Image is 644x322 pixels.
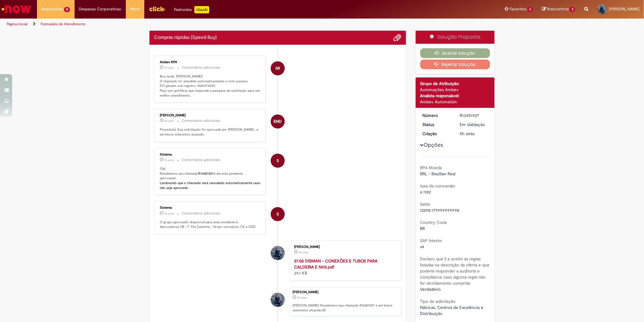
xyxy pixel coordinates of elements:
[64,7,70,12] span: 13
[420,220,447,225] b: Country Code
[420,207,460,213] span: 12298.179999999998
[420,183,455,189] b: taxa de conversão
[294,258,395,276] div: 29.1 KB
[271,293,285,307] div: Daniel Oliveira Machado
[297,296,307,300] span: 5h atrás
[154,35,217,40] h2: Compras rápidas (Speed Buy) Histórico de tíquete
[460,131,475,136] span: 5h atrás
[460,131,475,136] time: 27/08/2025 11:33:03
[420,189,431,195] span: 6.1182
[160,220,261,229] p: O grupo aprovador disponível para esse incidente é: Aprovadores SB - F. Sta.Catarina - Grupo cerv...
[510,6,527,12] span: Favoritos
[420,238,442,243] b: SAP Interim
[164,212,174,215] span: 5h atrás
[420,60,490,69] button: Rejeitar Solução
[160,181,261,190] b: Lembrando que o chamado será cancelado automaticamente caso não seja aprovado.
[164,212,174,215] time: 27/08/2025 11:33:11
[293,303,398,313] p: [PERSON_NAME]! Recebemos seu chamado R13451927 e em breve estaremos atuando.
[164,119,174,123] time: 27/08/2025 11:38:43
[164,158,174,162] time: 27/08/2025 11:33:15
[160,60,261,64] div: Ambev RPA
[420,99,490,105] div: Ambev Automation
[299,251,308,254] span: 5h atrás
[273,114,282,129] span: EMD
[271,154,285,168] div: System
[418,112,455,118] dt: Número
[164,119,174,123] span: 5h atrás
[420,201,431,207] b: Saldo
[164,66,174,70] time: 27/08/2025 15:09:55
[7,22,28,26] a: Página inicial
[420,93,490,99] div: Analista responsável:
[79,6,121,12] span: Despesas Corporativas
[271,61,285,75] div: Ambev RPA
[420,48,490,58] button: Aceitar solução
[160,74,261,98] p: Boa tarde, [PERSON_NAME]! O chamado foi atendido automaticamente e com sucesso. P.O gerado sob re...
[160,166,261,190] p: Olá! Recebemos seu chamado e ele esta pendente aprovação.
[160,206,261,210] div: Sistema
[297,296,307,300] time: 27/08/2025 11:33:03
[420,226,425,231] span: BR
[299,251,308,254] time: 27/08/2025 11:32:57
[277,207,279,221] span: S
[416,31,495,44] div: Solução Proposta
[1,3,32,15] img: ServiceNow
[418,131,455,137] dt: Criação
[609,6,639,12] span: [PERSON_NAME]
[275,61,280,76] span: AR
[528,7,533,12] span: 5
[420,171,456,176] span: BRL - Brazilian Real
[164,158,174,162] span: 5h atrás
[420,87,490,93] div: Automações Ambev
[542,6,575,12] a: Rascunhos
[547,6,569,12] span: Rascunhos
[154,287,401,316] li: Daniel Oliveira Machado
[160,114,261,117] div: [PERSON_NAME]
[42,6,63,12] span: Requisições
[294,245,395,249] div: [PERSON_NAME]
[41,22,86,26] a: Formulário de Atendimento
[130,6,140,12] span: More
[182,211,220,216] small: Comentários adicionais
[271,207,285,221] div: System
[420,299,456,304] b: Tipo de solicitação
[164,66,174,70] span: 2h atrás
[174,6,209,13] div: Padroniza
[420,165,442,170] b: RPA Moeda
[394,34,401,42] button: Adicionar anexos
[418,122,455,128] dt: Status
[294,258,378,270] a: 27.08 DISMAN - CONEXÕES E TUBOS PARA CALDEIRA E NH3.pdf
[460,131,488,137] div: 27/08/2025 11:33:03
[198,171,214,176] b: R13451927
[182,157,220,163] small: Comentários adicionais
[5,19,425,30] ul: Trilhas de página
[570,7,575,12] span: 2
[149,4,165,13] img: click_logo_yellow_360x200.png
[420,256,490,286] b: Declaro que li e aceito as regras listadas na descrição da oferta e que poderei responder a audit...
[420,286,441,292] span: Verdadeiro
[420,305,485,316] span: Fábricas, Centros de Excelência e Distribuição
[182,118,220,123] small: Comentários adicionais
[277,153,279,168] span: S
[194,6,209,13] p: +GenAi
[160,153,261,156] div: Sistema
[420,80,490,87] div: Grupo de Atribuição:
[160,127,261,137] p: Prezado(a), Sua solicitação foi aprovada por [PERSON_NAME] , e em breve estaremos atuando.
[271,246,285,260] div: Daniel Oliveira Machado
[420,244,424,249] span: s4
[460,122,488,128] div: Em Validação
[293,290,398,294] div: [PERSON_NAME]
[271,115,285,128] div: Edilson Moreira Do Cabo Souza
[460,112,488,118] div: R13451927
[182,65,220,70] small: Comentários adicionais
